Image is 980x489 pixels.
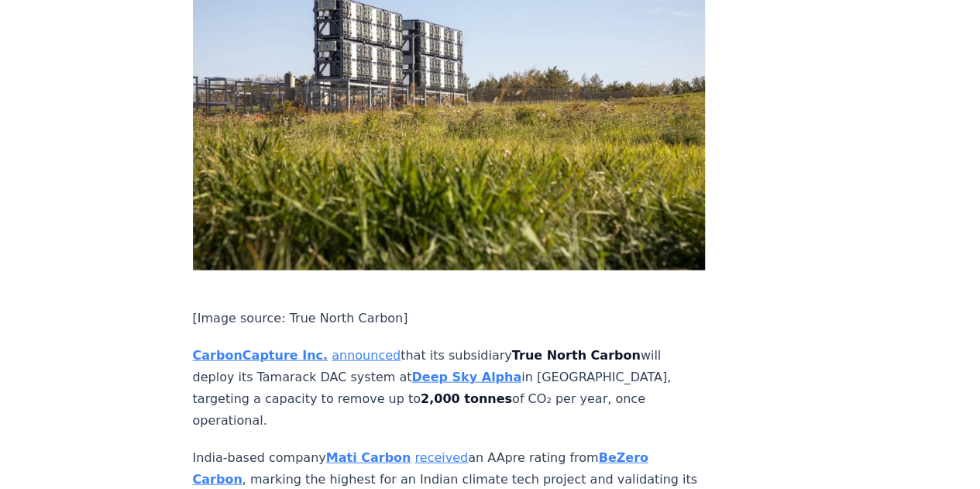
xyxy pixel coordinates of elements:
a: announced [332,348,401,363]
strong: 2,000 tonnes [421,391,512,406]
a: CarbonCapture Inc. [193,348,328,363]
a: Mati Carbon [326,450,411,465]
strong: True North Carbon [512,348,641,363]
p: [Image source: True North Carbon] [193,308,706,329]
a: received [414,450,468,465]
a: Deep Sky Alpha [411,370,521,384]
p: that its subsidiary will deploy its Tamarack DAC system at in [GEOGRAPHIC_DATA], targeting a capa... [193,345,706,432]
